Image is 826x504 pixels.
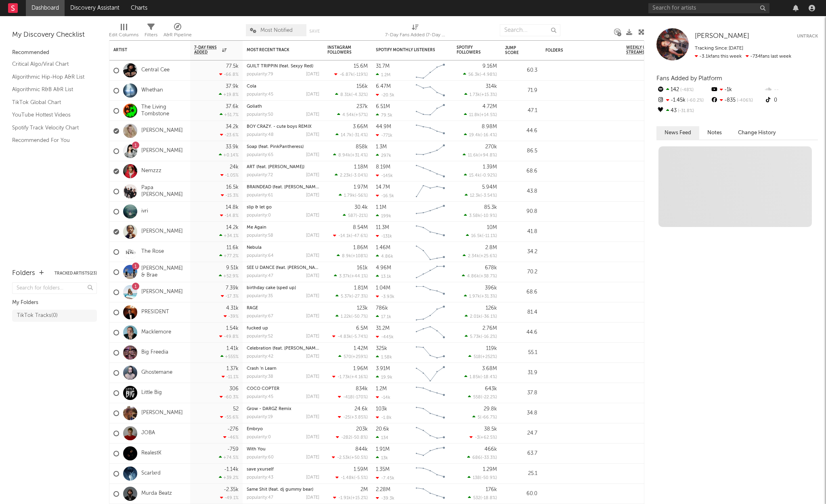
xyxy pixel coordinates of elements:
a: Macklemore [141,329,171,336]
div: GUILT TRIPPIN (feat. Sexyy Red) [247,64,319,69]
svg: Chart title [412,81,449,101]
div: 13.1k [376,274,391,279]
div: 9.16M [482,64,497,69]
a: [PERSON_NAME] [141,410,183,417]
div: Spotify Monthly Listeners [376,48,436,52]
span: 14.7k [341,133,352,137]
a: Embryo [247,427,263,431]
div: 43.8 [505,187,537,196]
a: Crash 'n Learn [247,367,277,371]
a: birthday cake (sped up) [247,286,296,290]
div: slip & let go [247,205,319,210]
a: fucked up [247,326,268,331]
div: +34.1 % [219,233,239,238]
div: 79.5k [376,112,392,118]
div: ( ) [464,132,497,137]
a: Ghostemane [141,369,172,376]
div: 858k [356,144,368,150]
div: 33.9k [226,144,239,150]
a: ivri [141,208,148,215]
div: 70.2 [505,267,537,277]
div: 6.51M [376,104,390,109]
div: popularity: 58 [247,233,273,238]
div: 297k [376,153,391,158]
div: 86.5 [505,146,537,156]
span: -119 % [354,73,367,77]
span: +108 % [352,254,367,258]
a: Celebration (feat. [PERSON_NAME]) [247,346,321,351]
div: -1.45k [656,95,710,106]
div: ( ) [466,233,497,238]
a: Recommended For You [12,136,89,145]
span: 19.4k [469,133,480,137]
div: ( ) [464,92,497,97]
div: ( ) [335,92,368,97]
div: 43 [656,106,710,116]
div: Folders [545,48,606,53]
span: 587 [348,214,356,218]
div: ( ) [462,273,497,279]
span: 7-Day Fans Added [194,45,220,55]
a: [PERSON_NAME] [141,228,183,235]
div: Filters [145,20,157,44]
div: 678k [485,265,497,271]
div: [DATE] [306,294,319,298]
div: Goliath [247,104,319,109]
div: 14.8k [226,205,239,210]
button: Notes [699,126,730,140]
div: +19.8 % [219,92,239,97]
div: 3.66M [353,124,368,129]
span: -0.92 % [481,173,496,178]
div: 1.18M [354,165,368,170]
a: Papa [PERSON_NAME] [141,185,186,198]
div: 90.8 [505,207,537,217]
div: Nebula [247,246,319,250]
div: 10M [487,225,497,230]
div: 314k [486,84,497,89]
svg: Chart title [412,121,449,141]
div: 68.6 [505,167,537,176]
div: SEE U DANCE (feat. Rebecca Black) [247,266,319,270]
div: ( ) [334,72,368,77]
div: ( ) [335,132,368,137]
a: Algorithmic Hip-Hop A&R List [12,73,89,81]
a: With You [247,447,266,452]
div: 16.5k [226,185,239,190]
span: +94.8 % [480,153,496,158]
div: 37.6k [226,104,239,109]
div: 396k [485,285,497,291]
div: ( ) [464,294,497,299]
div: 71.9 [505,86,537,96]
a: Spotify Track Velocity Chart [12,123,89,132]
span: -21 % [357,214,367,218]
span: 4.54k [342,113,354,117]
a: RAGE [247,306,258,310]
div: ( ) [339,193,368,198]
svg: Chart title [412,242,449,262]
div: 47.1 [505,106,537,116]
div: birthday cake (sped up) [247,286,319,290]
div: ( ) [463,253,497,258]
svg: Chart title [412,222,449,242]
a: GUILT TRIPPIN (feat. Sexyy Red) [247,64,313,69]
span: Fans Added by Platform [656,75,722,81]
a: Goliath [247,104,262,109]
span: -48 % [679,88,694,92]
div: 24k [230,165,239,170]
div: -17.3 % [221,294,239,299]
a: Soap (feat. PinkPantheress) [247,145,304,149]
div: popularity: 79 [247,72,273,77]
div: Filters [145,30,157,40]
div: 1.3M [376,144,387,150]
div: -15.3 % [221,193,239,198]
div: popularity: 47 [247,274,273,278]
div: Recommended [12,48,97,58]
div: -131k [376,233,392,239]
div: 270k [485,144,497,150]
svg: Chart title [412,282,449,302]
a: JOBA [141,430,155,437]
div: popularity: 61 [247,193,273,198]
div: Jump Score [505,46,525,55]
div: 15.6M [354,64,368,69]
span: 11.6k [468,153,478,158]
